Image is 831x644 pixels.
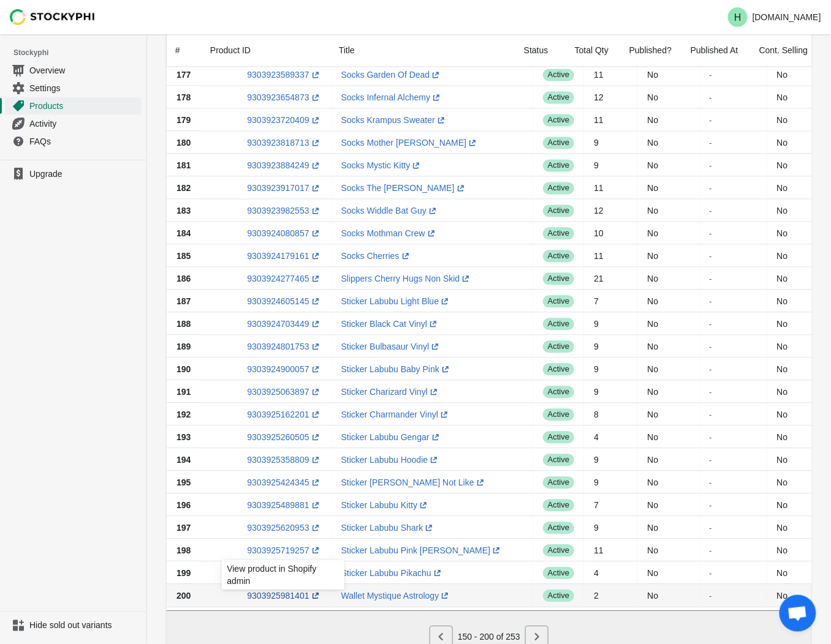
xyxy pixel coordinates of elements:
[5,79,142,97] a: Settings
[458,632,520,642] span: 150 - 200 of 253
[341,92,443,102] a: Socks Infernal Alchemy(opens a new window)
[710,591,712,599] small: -
[543,137,574,149] span: active
[584,86,637,108] td: 12
[341,70,442,80] a: Socks Garden Of Dead(opens a new window)
[584,63,637,86] td: 11
[329,34,514,66] div: Title
[681,34,749,66] div: Published At
[584,154,637,176] td: 9
[728,7,748,27] span: Avatar with initials H
[637,448,699,471] td: No
[29,64,139,77] span: Overview
[176,251,191,261] span: 185
[543,250,574,262] span: active
[543,408,574,421] span: active
[543,590,574,602] span: active
[341,523,436,533] a: Sticker Labubu Shark(opens a new window)
[176,410,191,419] span: 192
[341,319,440,329] a: Sticker Black Cat Vinyl(opens a new window)
[637,561,699,584] td: No
[637,108,699,131] td: No
[247,251,321,261] a: 9303924179161(opens a new window)
[247,138,321,148] a: 9303923818713(opens a new window)
[543,476,574,489] span: active
[543,272,574,285] span: active
[710,478,712,486] small: -
[247,115,321,125] a: 9303923720409(opens a new window)
[341,410,450,419] a: Sticker Charmander Vinyl(opens a new window)
[247,591,321,601] a: 9303925981401(opens a new window)
[176,432,191,442] span: 193
[543,69,574,81] span: active
[247,228,321,238] a: 9303924080857(opens a new window)
[247,160,321,170] a: 9303923884249(opens a new window)
[176,296,191,306] span: 187
[543,544,574,556] span: active
[710,365,712,373] small: -
[341,387,440,397] a: Sticker Charizard Vinyl(opens a new window)
[341,228,438,238] a: Socks Mothman Crew(opens a new window)
[341,364,452,374] a: Sticker Labubu Baby Pink(opens a new window)
[176,591,191,601] span: 200
[710,161,712,169] small: -
[341,274,472,283] a: Slippers Cherry Hugs Non Skid(opens a new window)
[514,34,565,66] div: Status
[565,34,620,66] div: Total Qty
[341,115,447,125] a: Socks Krampus Sweater(opens a new window)
[543,340,574,353] span: active
[584,561,637,584] td: 4
[247,523,321,533] a: 9303925620953(opens a new window)
[13,47,146,59] span: Stockyphi
[710,297,712,305] small: -
[543,159,574,171] span: active
[543,386,574,398] span: active
[247,296,321,306] a: 9303924605145(opens a new window)
[637,358,699,380] td: No
[543,114,574,126] span: active
[543,499,574,511] span: active
[247,432,321,442] a: 9303925260505(opens a new window)
[710,206,712,214] small: -
[584,539,637,561] td: 11
[584,176,637,199] td: 11
[584,222,637,244] td: 10
[620,34,681,66] div: Published?
[341,432,442,442] a: Sticker Labubu Gengar(opens a new window)
[176,228,191,238] span: 184
[584,131,637,154] td: 9
[710,523,712,531] small: -
[637,267,699,290] td: No
[637,493,699,516] td: No
[710,501,712,509] small: -
[710,70,712,78] small: -
[247,500,321,510] a: 9303925489881(opens a new window)
[543,318,574,330] span: active
[543,295,574,307] span: active
[637,335,699,358] td: No
[29,168,139,180] span: Upgrade
[543,431,574,443] span: active
[341,296,452,306] a: Sticker Labubu Light Blue(opens a new window)
[543,91,574,103] span: active
[584,448,637,471] td: 9
[176,568,191,578] span: 199
[176,92,191,102] span: 178
[5,132,142,150] a: FAQs
[749,34,818,66] div: Cont. Selling
[543,567,574,579] span: active
[5,97,142,114] a: Products
[5,617,142,634] a: Hide sold out variants
[5,61,142,79] a: Overview
[247,274,321,283] a: 9303924277465(opens a new window)
[710,93,712,101] small: -
[247,410,321,419] a: 9303925162201(opens a new window)
[734,12,742,23] text: H
[29,82,139,94] span: Settings
[176,342,191,351] span: 189
[710,252,712,260] small: -
[637,380,699,403] td: No
[584,380,637,403] td: 9
[341,251,412,261] a: Socks Cherries(opens a new window)
[176,319,191,329] span: 188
